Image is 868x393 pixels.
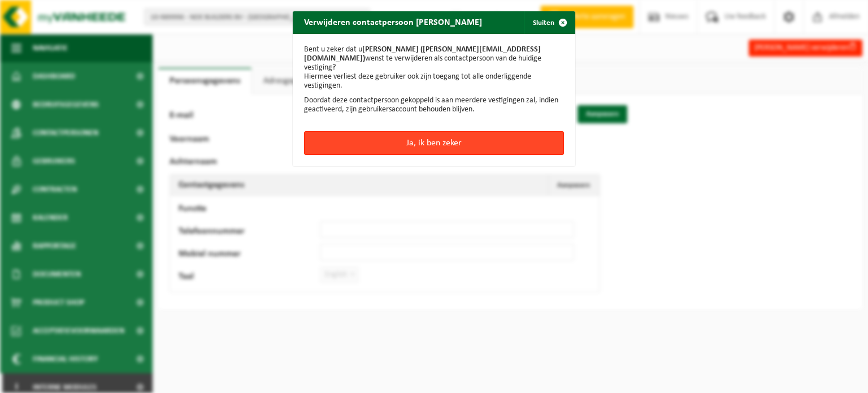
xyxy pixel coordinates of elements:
[304,131,564,155] button: Ja, ik ben zeker
[524,11,574,34] button: Sluiten
[304,96,564,114] p: Doordat deze contactpersoon gekoppeld is aan meerdere vestigingen zal, indien geactiveerd, zijn g...
[304,45,541,63] strong: [PERSON_NAME] ([PERSON_NAME][EMAIL_ADDRESS][DOMAIN_NAME])
[304,45,564,90] p: Bent u zeker dat u wenst te verwijderen als contactpersoon van de huidige vestiging? Hiermee verl...
[293,11,493,33] h2: Verwijderen contactpersoon [PERSON_NAME]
